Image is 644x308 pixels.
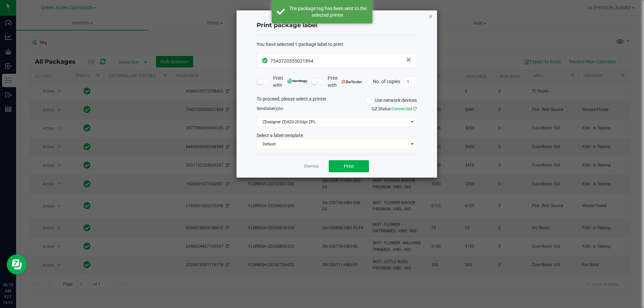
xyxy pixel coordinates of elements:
span: Connected [392,106,412,111]
span: 7543720555021894 [270,58,313,64]
label: Use network devices [366,97,417,104]
img: bartender.png [342,80,362,83]
a: Dismiss [304,164,319,169]
h4: Print package label [257,21,417,30]
span: No. of copies [373,78,400,84]
img: mark_magic_cybra.png [287,78,308,83]
span: In Sync [262,57,269,64]
span: label(s) [266,106,279,111]
span: QZ Status: [372,106,417,111]
button: Print [329,160,369,172]
span: Default [257,139,408,149]
div: To proceed, please select a printer. [252,96,422,106]
div: The package tag has been sent to the selected printer. [288,5,367,18]
span: Print with [328,75,362,89]
div: Select a label template. [252,132,422,139]
span: Print [344,164,354,169]
span: Print with [273,75,308,89]
iframe: Resource center [7,254,27,274]
span: ZDesigner ZD420-203dpi ZPL [257,117,408,127]
div: : [257,41,417,48]
span: Send to: [257,106,284,111]
span: You have selected 1 package label to print [257,42,343,47]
